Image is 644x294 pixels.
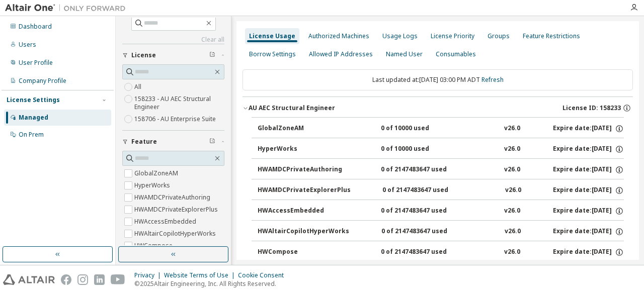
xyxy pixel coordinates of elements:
[436,50,476,58] div: Consumables
[134,179,172,191] label: HyperWorks
[308,32,369,40] div: Authorized Machines
[431,32,474,40] div: License Priority
[258,159,624,181] button: HWAMDCPrivateAuthoring0 of 2147483647 usedv26.0Expire date:[DATE]
[381,248,471,257] div: 0 of 2147483647 used
[134,216,198,228] label: HWAccessEmbedded
[249,50,296,58] div: Borrow Settings
[258,145,348,154] div: HyperWorks
[258,241,624,263] button: HWCompose0 of 2147483647 usedv26.0Expire date:[DATE]
[19,77,66,85] div: Company Profile
[238,271,290,279] div: Cookie Consent
[19,41,36,49] div: Users
[553,165,624,174] div: Expire date: [DATE]
[504,207,520,216] div: v26.0
[258,138,624,160] button: HyperWorks0 of 10000 usedv26.0Expire date:[DATE]
[382,32,418,40] div: Usage Logs
[122,36,224,44] a: Clear all
[481,75,504,84] a: Refresh
[258,227,349,236] div: HWAltairCopilotHyperWorks
[19,114,48,122] div: Managed
[134,93,224,113] label: 158233 - AU AEC Structural Engineer
[209,138,215,146] span: Clear filter
[134,228,218,240] label: HWAltairCopilotHyperWorks
[553,186,624,195] div: Expire date: [DATE]
[505,227,521,236] div: v26.0
[381,207,471,216] div: 0 of 2147483647 used
[523,32,580,40] div: Feature Restrictions
[381,124,471,133] div: 0 of 10000 used
[258,186,351,195] div: HWAMDCPrivateExplorerPlus
[381,165,471,174] div: 0 of 2147483647 used
[19,59,53,67] div: User Profile
[381,227,472,236] div: 0 of 2147483647 used
[553,248,624,257] div: Expire date: [DATE]
[94,274,105,285] img: linkedin.svg
[504,124,520,133] div: v26.0
[382,186,473,195] div: 0 of 2147483647 used
[134,81,143,93] label: All
[243,69,633,90] div: Last updated at: [DATE] 03:00 PM ADT
[164,271,238,279] div: Website Terms of Use
[553,227,624,236] div: Expire date: [DATE]
[309,50,373,58] div: Allowed IP Addresses
[562,104,621,112] span: License ID: 158233
[134,279,290,288] p: © 2025 Altair Engineering, Inc. All Rights Reserved.
[386,50,423,58] div: Named User
[505,186,521,195] div: v26.0
[258,165,348,174] div: HWAMDCPrivateAuthoring
[488,32,510,40] div: Groups
[61,274,71,285] img: facebook.svg
[258,207,348,216] div: HWAccessEmbedded
[243,97,633,119] button: AU AEC Structural EngineerLicense ID: 158233
[209,51,215,59] span: Clear filter
[134,240,175,252] label: HWCompose
[77,274,88,285] img: instagram.svg
[19,131,44,139] div: On Prem
[122,131,224,153] button: Feature
[258,248,348,257] div: HWCompose
[258,200,624,222] button: HWAccessEmbedded0 of 2147483647 usedv26.0Expire date:[DATE]
[249,32,295,40] div: License Usage
[258,221,624,243] button: HWAltairCopilotHyperWorks0 of 2147483647 usedv26.0Expire date:[DATE]
[134,271,164,279] div: Privacy
[7,96,60,104] div: License Settings
[381,145,471,154] div: 0 of 10000 used
[19,23,52,31] div: Dashboard
[5,3,131,13] img: Altair One
[249,104,335,112] div: AU AEC Structural Engineer
[131,138,157,146] span: Feature
[134,204,220,216] label: HWAMDCPrivateExplorerPlus
[258,179,624,202] button: HWAMDCPrivateExplorerPlus0 of 2147483647 usedv26.0Expire date:[DATE]
[504,248,520,257] div: v26.0
[134,191,212,204] label: HWAMDCPrivateAuthoring
[258,118,624,140] button: GlobalZoneAM0 of 10000 usedv26.0Expire date:[DATE]
[131,51,156,59] span: License
[134,113,218,125] label: 158706 - AU Enterprise Suite
[111,274,125,285] img: youtube.svg
[258,124,348,133] div: GlobalZoneAM
[504,145,520,154] div: v26.0
[553,145,624,154] div: Expire date: [DATE]
[504,165,520,174] div: v26.0
[553,124,624,133] div: Expire date: [DATE]
[3,274,55,285] img: altair_logo.svg
[553,207,624,216] div: Expire date: [DATE]
[134,167,180,179] label: GlobalZoneAM
[122,44,224,66] button: License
